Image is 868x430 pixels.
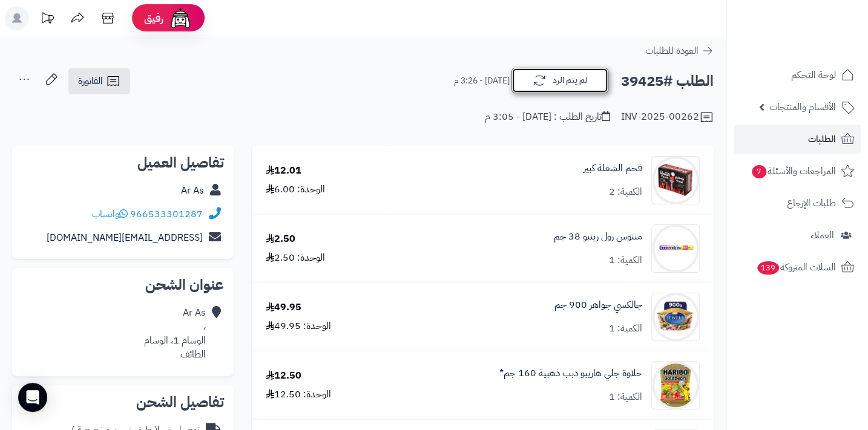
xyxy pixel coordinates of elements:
div: 49.95 [266,301,301,314]
span: 7 [752,165,766,178]
a: السلات المتروكة139 [734,253,861,282]
button: لم يتم الرد [511,68,608,93]
a: منتوس رول رينبو 38 جم [554,230,642,244]
span: الفاتورة [78,74,103,88]
div: الكمية: 1 [609,390,642,404]
div: الكمية: 2 [609,185,642,199]
div: 12.50 [266,369,301,383]
a: تحديثات المنصة [32,6,62,33]
img: ai-face.png [168,6,192,30]
div: Ar As ، الوسام 1، الوسام الطائف [144,306,206,361]
a: واتساب [92,207,128,221]
div: الوحدة: 2.50 [266,251,325,265]
img: 39590b87bcb6ffa2b82bb5437a30e9eec30b-90x90.jpg [652,156,699,204]
span: العودة للطلبات [645,44,699,58]
div: الوحدة: 12.50 [266,388,331,402]
span: المراجعات والأسئلة [751,163,836,180]
div: 2.50 [266,232,295,246]
h2: تفاصيل العميل [22,155,224,170]
div: الكمية: 1 [609,253,642,267]
h2: الطلب #39425 [621,69,714,94]
span: الأقسام والمنتجات [769,99,836,116]
a: فحم الشعلة كبير [584,161,642,175]
h2: تفاصيل الشحن [22,395,224,409]
img: 1047df9577917d284c4bb1848ce24e265edb-90x90.jpg [652,224,699,273]
a: جالكسي جواهر 900 جم [554,298,642,312]
div: 12.01 [266,164,301,178]
img: 410f41760f66c8d3c22a7535172d128eaea-90x90.jpg [652,293,699,341]
a: العملاء [734,221,861,250]
span: طلبات الإرجاع [787,195,836,212]
a: لوحة التحكم [734,60,861,90]
a: [EMAIL_ADDRESS][DOMAIN_NAME] [47,230,203,245]
div: الوحدة: 6.00 [266,183,325,197]
a: طلبات الإرجاع [734,189,861,218]
div: الوحدة: 49.95 [266,319,331,333]
div: INV-2025-00262 [621,110,714,125]
div: الكمية: 1 [609,322,642,336]
div: Open Intercom Messenger [18,383,47,412]
span: 139 [757,261,779,275]
span: الطلبات [808,131,836,148]
h2: عنوان الشحن [22,278,224,292]
a: العودة للطلبات [645,44,714,58]
span: لوحة التحكم [791,67,836,83]
a: 966533301287 [130,207,203,221]
a: الفاتورة [68,68,130,94]
small: [DATE] - 3:26 م [454,75,510,87]
img: 1677426404-81WCxDIhYIL._AC_UF1000,1000_QL80_-90x90.jpg [652,361,699,409]
div: تاريخ الطلب : [DATE] - 3:05 م [485,110,610,124]
span: رفيق [144,11,163,25]
span: السلات المتروكة [756,259,836,276]
a: المراجعات والأسئلة7 [734,157,861,186]
a: حلاوة جلي هاريبو دبب ذهبية 160 جم* [499,366,642,380]
a: Ar As [181,183,204,198]
span: العملاء [810,227,834,244]
a: الطلبات [734,125,861,154]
